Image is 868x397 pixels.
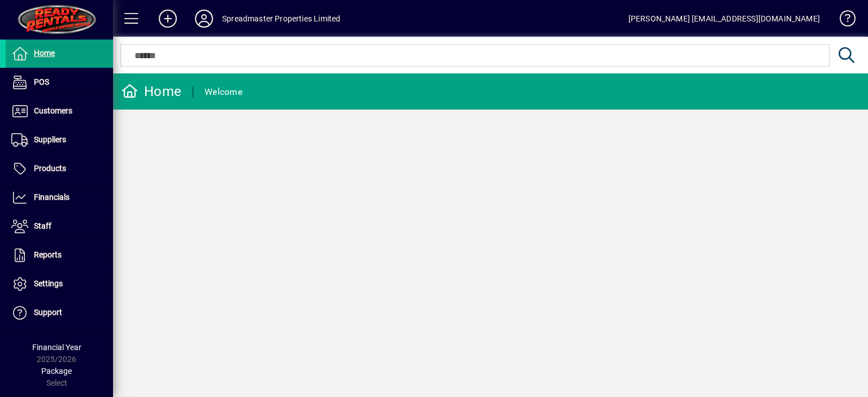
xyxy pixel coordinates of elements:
a: Reports [6,241,113,269]
div: Spreadmaster Properties Limited [222,10,340,28]
div: Home [121,82,181,101]
a: Knowledge Base [831,2,854,39]
a: Financials [6,184,113,212]
span: Package [41,367,72,376]
span: Customers [34,106,72,115]
span: Financial Year [32,343,81,352]
span: Financials [34,193,70,202]
span: POS [34,77,49,86]
a: Staff [6,212,113,241]
span: Suppliers [34,135,66,144]
span: Reports [34,250,62,259]
button: Profile [186,8,222,29]
a: Suppliers [6,126,113,154]
div: Welcome [205,83,242,101]
span: Staff [34,221,51,230]
a: Settings [6,270,113,298]
div: [PERSON_NAME] [EMAIL_ADDRESS][DOMAIN_NAME] [628,10,820,28]
button: Add [150,8,186,29]
span: Support [34,308,62,317]
a: Products [6,155,113,183]
a: Support [6,299,113,327]
a: Customers [6,97,113,125]
span: Settings [34,279,63,288]
span: Home [34,49,55,58]
a: POS [6,68,113,97]
span: Products [34,164,66,173]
